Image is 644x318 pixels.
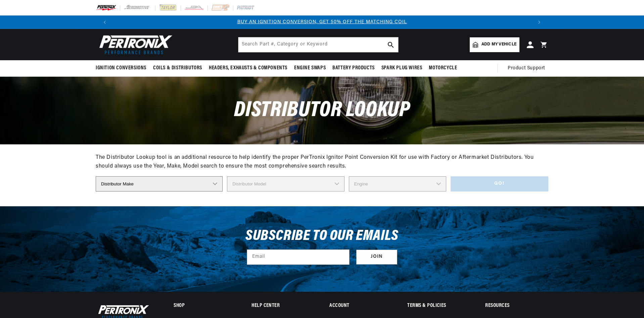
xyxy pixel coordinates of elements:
img: Pertronix [96,33,173,56]
summary: Resources [485,304,548,308]
summary: Engine Swaps [291,60,329,76]
button: Translation missing: en.sections.announcements.previous_announcement [98,15,111,29]
button: Subscribe [356,250,397,265]
span: Product Support [508,65,545,72]
span: Coils & Distributors [153,65,202,72]
div: 1 of 3 [111,19,533,26]
h3: Subscribe to our emails [245,230,399,243]
input: Email [247,250,349,264]
summary: Coils & Distributors [150,60,205,76]
span: Motorcycle [429,65,457,72]
input: Search Part #, Category or Keyword [238,37,398,52]
div: Announcement [111,19,533,26]
a: Add my vehicle [470,37,519,52]
summary: Help Center [251,304,314,308]
span: Add my vehicle [481,41,516,48]
summary: Headers, Exhausts & Components [205,60,291,76]
summary: Ignition Conversions [96,60,150,76]
summary: Spark Plug Wires [378,60,426,76]
button: Translation missing: en.sections.announcements.next_announcement [533,15,546,29]
summary: Battery Products [329,60,378,76]
summary: Motorcycle [425,60,460,76]
span: Battery Products [332,65,375,72]
span: Headers, Exhausts & Components [209,65,287,72]
summary: Product Support [508,60,548,76]
span: Distributor Lookup [234,100,410,121]
span: Ignition Conversions [96,65,146,72]
summary: Shop [174,304,236,308]
div: The Distributor Lookup tool is an additional resource to help identify the proper PerTronix Ignit... [96,153,548,171]
summary: Terms & policies [407,304,470,308]
a: BUY AN IGNITION CONVERSION, GET 50% OFF THE MATCHING COIL [237,20,407,25]
span: Engine Swaps [294,65,326,72]
summary: Account [329,304,392,308]
slideshow-component: Translation missing: en.sections.announcements.announcement_bar [79,15,565,29]
button: search button [383,37,398,52]
span: Spark Plug Wires [381,65,422,72]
